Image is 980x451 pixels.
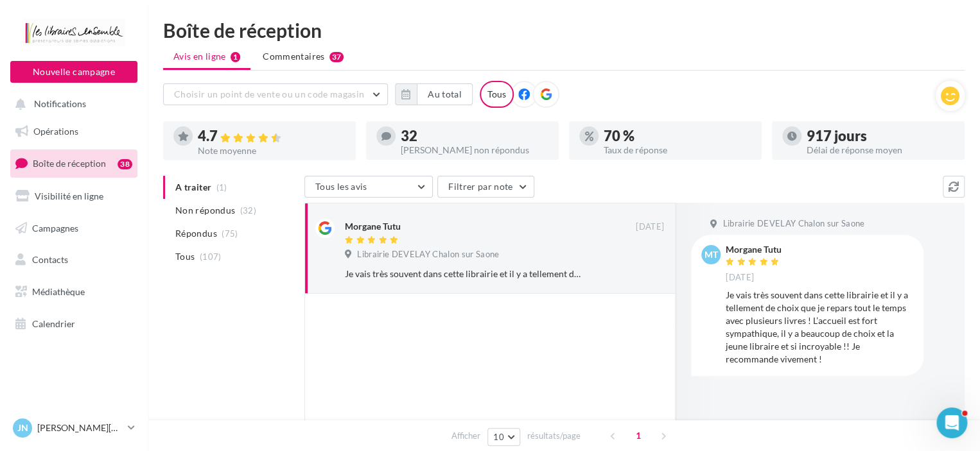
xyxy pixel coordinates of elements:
[345,268,581,280] div: Je vais très souvent dans cette librairie et il y a tellement de choix que je repars tout le temp...
[726,289,913,366] div: Je vais très souvent dans cette librairie et il y a tellement de choix que je repars tout le temp...
[8,246,140,273] a: Contacts
[807,129,954,143] div: 917 jours
[35,191,103,201] span: Visibilité en ligne
[726,272,754,284] span: [DATE]
[726,245,782,254] div: Morgane Tutu
[395,83,473,105] button: Au total
[8,118,140,145] a: Opérations
[604,129,751,143] div: 70 %
[32,254,68,265] span: Contacts
[174,89,364,99] span: Choisir un point de vente ou un code magasin
[175,250,195,263] span: Tous
[437,176,534,198] button: Filtrer par note
[240,205,256,216] span: (32)
[33,158,106,169] span: Boîte de réception
[198,129,346,144] div: 4.7
[32,318,75,329] span: Calendrier
[37,421,123,434] p: [PERSON_NAME][DATE]
[401,129,548,143] div: 32
[345,220,401,233] div: Morgane Tutu
[480,81,514,108] div: Tous
[8,149,140,177] a: Boîte de réception38
[315,181,367,192] span: Tous les avis
[807,146,954,155] div: Délai de réponse moyen
[704,248,718,261] span: MT
[636,221,664,233] span: [DATE]
[487,428,520,446] button: 10
[417,83,473,105] button: Au total
[357,249,499,260] span: Librairie DEVELAY Chalon sur Saone
[304,176,433,198] button: Tous les avis
[163,83,388,105] button: Choisir un point de vente ou un code magasin
[32,286,85,297] span: Médiathèque
[175,227,217,240] span: Répondus
[17,421,28,434] span: JN
[8,278,140,305] a: Médiathèque
[527,430,581,442] span: résultats/page
[32,222,78,233] span: Campagnes
[163,21,965,40] div: Boîte de réception
[936,407,967,438] iframe: Intercom live chat
[222,228,238,239] span: (75)
[8,215,140,242] a: Campagnes
[451,430,480,442] span: Afficher
[8,183,140,210] a: Visibilité en ligne
[628,425,649,446] span: 1
[722,218,864,230] span: Librairie DEVELAY Chalon sur Saone
[329,52,344,62] div: 37
[8,311,140,337] a: Calendrier
[401,146,548,155] div: [PERSON_NAME] non répondus
[263,50,324,63] span: Commentaires
[200,251,222,262] span: (107)
[33,126,78,137] span: Opérations
[493,432,504,442] span: 10
[34,99,86,110] span: Notifications
[604,146,751,155] div: Taux de réponse
[118,159,132,169] div: 38
[10,61,137,83] button: Nouvelle campagne
[198,146,346,155] div: Note moyenne
[175,204,235,217] span: Non répondus
[10,416,137,440] a: JN [PERSON_NAME][DATE]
